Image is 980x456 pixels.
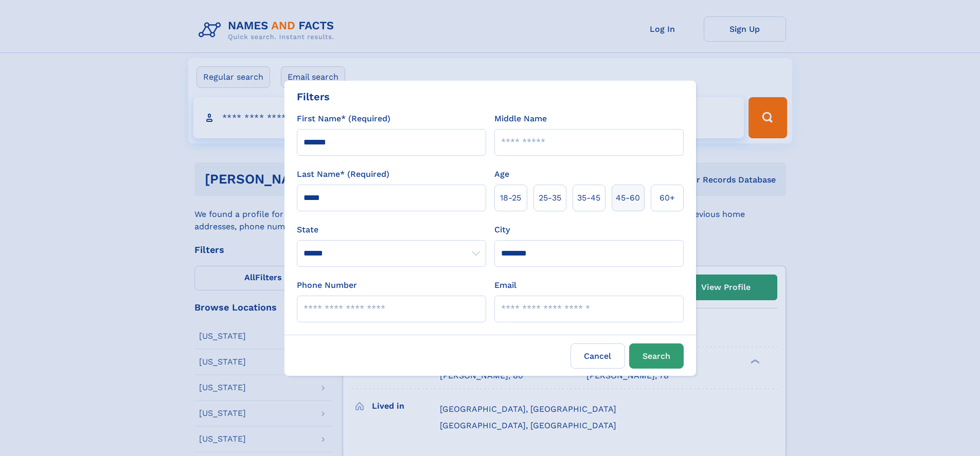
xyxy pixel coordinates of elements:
label: First Name* (Required) [297,113,390,125]
span: 60+ [660,192,675,204]
div: Filters [297,89,330,104]
label: Last Name* (Required) [297,168,389,180]
label: Age [494,168,509,180]
label: Middle Name [494,113,547,125]
span: 25‑35 [539,192,561,204]
label: Email [494,279,516,291]
span: 35‑45 [577,192,600,204]
label: Phone Number [297,279,357,291]
label: City [494,224,510,236]
label: State [297,224,486,236]
label: Cancel [571,343,625,369]
span: 18‑25 [500,192,521,204]
button: Search [629,343,684,369]
span: 45‑60 [616,192,640,204]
